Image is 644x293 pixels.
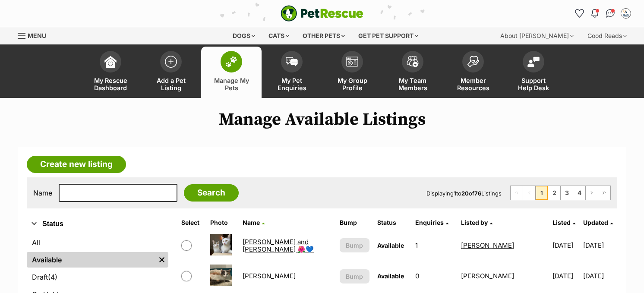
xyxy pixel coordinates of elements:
div: Cats [262,27,295,44]
a: [PERSON_NAME] and [PERSON_NAME] 🌺💙 [243,238,314,253]
strong: 20 [461,190,469,197]
img: Aiko and Emiri 🌺💙 [210,234,232,255]
a: Add a Pet Listing [141,47,201,98]
span: Name [243,219,260,226]
ul: Account quick links [572,6,633,20]
span: Updated [583,219,608,226]
span: My Pet Enquiries [272,77,311,91]
span: Add a Pet Listing [152,77,190,91]
a: Remove filter [155,252,168,268]
a: [PERSON_NAME] [243,272,296,280]
a: Member Resources [443,47,503,98]
span: translation missing: en.admin.listings.index.attributes.enquiries [415,219,444,226]
td: [DATE] [583,261,616,291]
a: [PERSON_NAME] [461,272,514,280]
div: Other pets [297,27,351,44]
td: [DATE] [549,230,582,260]
input: Search [184,184,239,202]
span: Available [377,272,404,280]
span: Displaying to of Listings [426,190,502,197]
a: Next page [586,186,598,200]
div: About [PERSON_NAME] [494,27,580,44]
button: Bump [340,238,369,252]
a: Support Help Desk [503,47,564,98]
a: PetRescue [281,5,363,22]
img: add-pet-listing-icon-0afa8454b4691262ce3f59096e99ab1cd57d4a30225e0717b998d2c9b9846f56.svg [165,56,177,68]
a: My Team Members [382,47,443,98]
a: Create new listing [27,156,126,173]
div: Dogs [227,27,261,44]
button: My account [619,6,633,20]
img: member-resources-icon-8e73f808a243e03378d46382f2149f9095a855e16c252ad45f914b54edf8863c.svg [467,56,479,67]
a: Listed by [461,219,492,226]
nav: Pagination [510,186,611,200]
a: Updated [583,219,613,226]
span: Bump [346,241,363,250]
th: Status [374,216,411,230]
span: My Team Members [393,77,432,91]
img: Megan Ostwald profile pic [622,9,630,18]
a: My Rescue Dashboard [80,47,141,98]
span: Support Help Desk [514,77,553,91]
a: Draft [27,269,168,285]
button: Status [27,218,168,230]
a: Name [243,219,265,226]
td: 1 [412,230,457,260]
div: Good Reads [581,27,633,44]
span: Available [377,242,404,249]
img: chat-41dd97257d64d25036548639549fe6c8038ab92f7586957e7f3b1b290dea8141.svg [606,9,615,18]
td: 0 [412,261,457,291]
img: manage-my-pets-icon-02211641906a0b7f246fdf0571729dbe1e7629f14944591b6c1af311fb30b64b.svg [225,56,237,67]
a: My Pet Enquiries [262,47,322,98]
label: Name [33,189,52,197]
img: dashboard-icon-eb2f2d2d3e046f16d808141f083e7271f6b2e854fb5c12c21221c1fb7104beca.svg [104,56,117,68]
div: Get pet support [352,27,424,44]
a: Conversations [603,6,617,20]
a: Page 4 [573,186,585,200]
a: [PERSON_NAME] [461,241,514,249]
button: Bump [340,269,369,284]
a: My Group Profile [322,47,382,98]
a: All [27,235,168,250]
a: Page 3 [561,186,573,200]
img: pet-enquiries-icon-7e3ad2cf08bfb03b45e93fb7055b45f3efa6380592205ae92323e6603595dc1f.svg [286,57,298,66]
span: My Group Profile [333,77,372,91]
span: Page 1 [536,186,548,200]
span: Bump [346,272,363,281]
img: notifications-46538b983faf8c2785f20acdc204bb7945ddae34d4c08c2a6579f10ce5e182be.svg [591,9,598,18]
a: Last page [598,186,610,200]
th: Select [178,216,206,230]
span: Listed by [461,219,488,226]
a: Enquiries [415,219,448,226]
a: Menu [18,27,52,43]
img: logo-e224e6f780fb5917bec1dbf3a21bbac754714ae5b6737aabdf751b685950b380.svg [281,5,363,22]
span: Menu [28,32,46,39]
span: Member Resources [454,77,492,91]
a: Manage My Pets [201,47,262,98]
img: group-profile-icon-3fa3cf56718a62981997c0bc7e787c4b2cf8bcc04b72c1350f741eb67cf2f40e.svg [346,57,358,67]
span: First page [511,186,523,200]
td: [DATE] [583,230,616,260]
a: Available [27,252,155,268]
img: help-desk-icon-fdf02630f3aa405de69fd3d07c3f3aa587a6932b1a1747fa1d2bba05be0121f9.svg [527,57,540,67]
strong: 1 [454,190,456,197]
span: (4) [48,272,57,282]
td: [DATE] [549,261,582,291]
span: Listed [552,219,571,226]
span: My Rescue Dashboard [91,77,130,91]
img: team-members-icon-5396bd8760b3fe7c0b43da4ab00e1e3bb1a5d9ba89233759b79545d2d3fc5d0d.svg [407,56,419,67]
a: Page 2 [548,186,560,200]
span: Previous page [523,186,535,200]
th: Photo [207,216,238,230]
strong: 76 [474,190,481,197]
a: Favourites [572,6,586,20]
th: Bump [336,216,373,230]
span: Manage My Pets [212,77,251,91]
button: Notifications [588,6,602,20]
a: Listed [552,219,575,226]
